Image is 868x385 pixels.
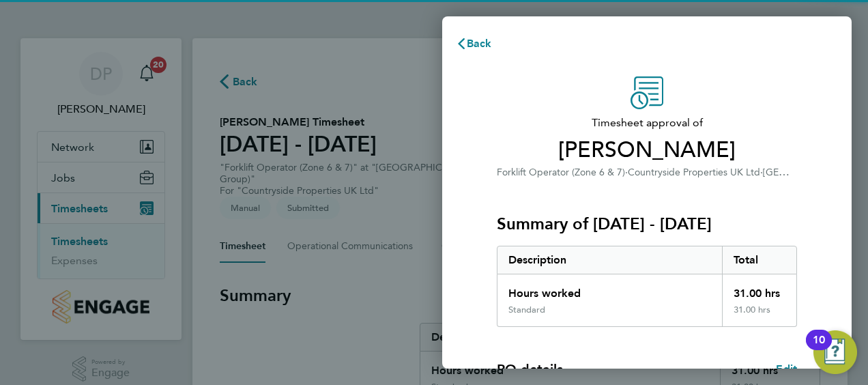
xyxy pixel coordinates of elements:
span: Back [467,37,492,50]
div: 10 [813,340,825,358]
span: [PERSON_NAME] [497,137,797,164]
div: Description [497,246,722,274]
h3: Summary of [DATE] - [DATE] [497,213,797,235]
div: Summary of 25 - 31 Aug 2025 [497,246,797,327]
button: Back [442,30,506,57]
span: Edit [776,362,797,375]
span: Forklift Operator (Zone 6 & 7) [497,167,625,178]
h4: PO details [497,360,563,379]
div: 31.00 hrs [722,274,797,304]
div: 31.00 hrs [722,304,797,326]
span: · [625,167,628,178]
button: Open Resource Center, 10 new notifications [813,330,857,374]
span: Timesheet approval of [497,115,797,131]
span: · [760,167,763,178]
div: Hours worked [497,274,722,304]
div: Total [722,246,797,274]
span: Countryside Properties UK Ltd [628,167,760,178]
a: Edit [776,361,797,377]
div: Standard [508,304,545,315]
